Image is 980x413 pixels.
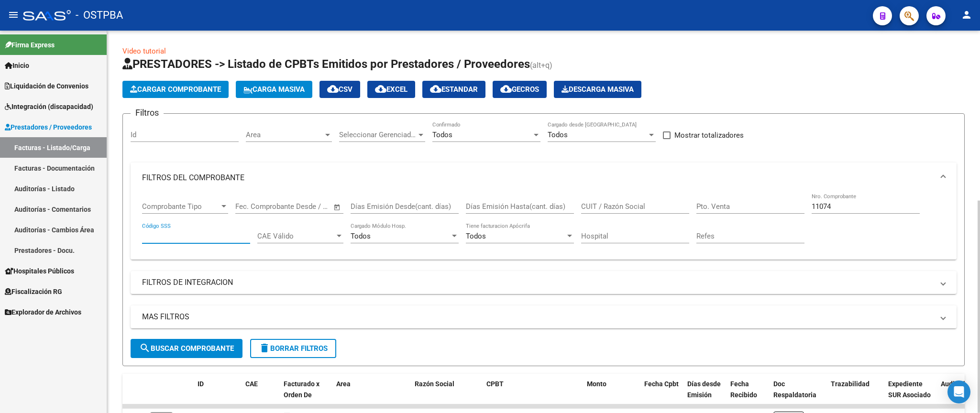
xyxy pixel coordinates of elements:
[142,202,220,211] span: Comprobante Tipo
[122,81,229,98] button: Cargar Comprobante
[332,202,343,213] button: Open calendar
[422,81,485,98] button: Estandar
[367,81,415,98] button: EXCEL
[375,83,386,95] mat-icon: cloud_download
[773,380,816,399] span: Doc Respaldatoria
[500,85,539,94] span: Gecros
[941,380,969,388] span: Auditoria
[327,83,339,95] mat-icon: cloud_download
[351,232,371,240] span: Todos
[122,57,530,71] span: PRESTADORES -> Listado de CPBTs Emitidos por Prestadores / Proveedores
[947,380,970,403] div: Open Intercom Messenger
[122,47,166,55] a: Video tutorial
[259,342,270,354] mat-icon: delete
[284,380,319,399] span: Facturado x Orden De
[466,232,486,240] span: Todos
[587,380,606,388] span: Monto
[139,342,151,354] mat-icon: search
[131,271,957,294] mat-expansion-panel-header: FILTROS DE INTEGRACION
[250,339,336,358] button: Borrar Filtros
[131,305,957,328] mat-expansion-panel-header: MAS FILTROS
[961,9,972,21] mat-icon: person
[432,130,452,139] span: Todos
[236,81,312,98] button: Carga Masiva
[327,85,352,94] span: CSV
[257,232,335,240] span: CAE Válido
[644,380,679,388] span: Fecha Cpbt
[5,40,55,50] span: Firma Express
[730,380,757,399] span: Fecha Recibido
[5,60,29,71] span: Inicio
[5,266,74,276] span: Hospitales Públicos
[415,380,454,388] span: Razón Social
[831,380,870,388] span: Trazabilidad
[319,81,360,98] button: CSV
[430,85,478,94] span: Estandar
[548,130,568,139] span: Todos
[562,85,634,94] span: Descarga Masiva
[259,344,328,353] span: Borrar Filtros
[142,312,934,322] mat-panel-title: MAS FILTROS
[500,83,512,95] mat-icon: cloud_download
[5,286,62,297] span: Fiscalización RG
[5,81,88,91] span: Liquidación de Convenios
[530,61,552,70] span: (alt+q)
[5,101,93,112] span: Integración (discapacidad)
[336,380,351,388] span: Area
[5,122,92,132] span: Prestadores / Proveedores
[486,380,504,388] span: CPBT
[235,202,274,211] input: Fecha inicio
[142,173,934,183] mat-panel-title: FILTROS DEL COMPROBANTE
[131,163,957,193] mat-expansion-panel-header: FILTROS DEL COMPROBANTE
[243,85,305,94] span: Carga Masiva
[554,81,641,98] app-download-masive: Descarga masiva de comprobantes (adjuntos)
[5,307,81,317] span: Explorador de Archivos
[130,85,221,94] span: Cargar Comprobante
[339,130,417,139] span: Seleccionar Gerenciador
[888,380,931,399] span: Expediente SUR Asociado
[375,85,407,94] span: EXCEL
[131,339,242,358] button: Buscar Comprobante
[8,9,19,21] mat-icon: menu
[430,83,441,95] mat-icon: cloud_download
[687,380,721,399] span: Días desde Emisión
[139,344,234,353] span: Buscar Comprobante
[198,380,204,388] span: ID
[131,193,957,260] div: FILTROS DEL COMPROBANTE
[283,202,329,211] input: Fecha fin
[76,5,123,26] span: - OSTPBA
[142,277,934,288] mat-panel-title: FILTROS DE INTEGRACION
[674,130,744,141] span: Mostrar totalizadores
[493,81,547,98] button: Gecros
[131,106,164,120] h3: Filtros
[245,380,258,388] span: CAE
[554,81,641,98] button: Descarga Masiva
[246,130,323,139] span: Area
